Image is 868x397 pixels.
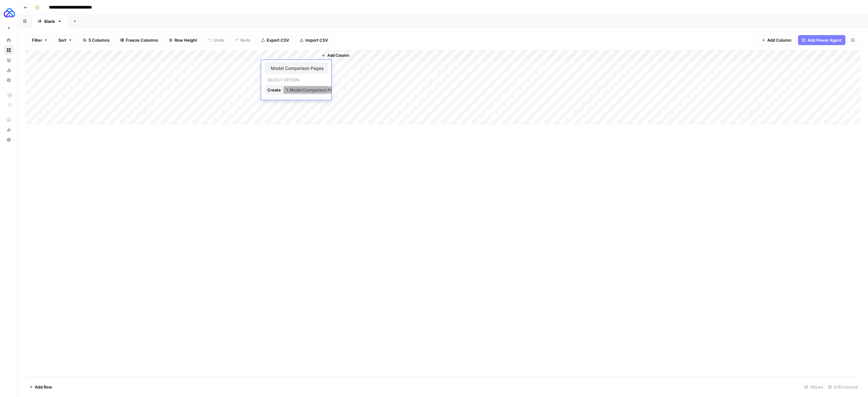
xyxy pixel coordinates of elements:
[28,35,52,45] button: Filter
[4,45,14,55] a: Browse
[4,125,14,135] button: What's new?
[4,125,13,134] div: What's new?
[32,37,42,43] span: Filter
[758,35,796,45] button: Add Column
[88,37,110,43] span: 5 Columns
[79,35,114,45] button: 5 Columns
[283,86,342,94] button: 1. Model Comparison Pages
[767,37,791,43] span: Add Column
[802,382,826,392] div: 5 Rows
[798,35,845,45] button: Add Power Agent
[4,65,14,75] a: Usage
[257,35,293,45] button: Export CSV
[240,37,250,43] span: Redo
[32,15,67,28] a: Blank
[4,115,14,125] a: AirOps Academy
[807,37,842,43] span: Add Power Agent
[305,37,328,43] span: Import CSV
[174,37,197,43] span: Row Height
[296,35,332,45] button: Import CSV
[231,35,255,45] button: Redo
[4,135,14,145] button: Help + Support
[319,51,352,60] button: Add Column
[4,7,15,18] img: AUQ Logo
[165,35,201,45] button: Row Height
[4,55,14,65] a: Your Data
[269,65,324,71] input: Search or create
[126,37,158,43] span: Freeze Columns
[25,382,56,392] button: Add Row
[4,75,14,85] a: Settings
[826,382,860,392] div: 5/5 Columns
[213,37,224,43] span: Undo
[204,35,228,45] button: Undo
[116,35,162,45] button: Freeze Columns
[267,37,289,43] span: Export CSV
[58,37,67,43] span: Sort
[265,85,328,95] button: Create1. Model Comparison Pages
[4,35,14,45] a: Home
[267,85,282,95] div: Create
[327,53,349,58] span: Add Column
[54,35,76,45] button: Sort
[4,5,14,21] button: Workspace: AUQ
[35,384,52,390] span: Add Row
[44,18,55,24] div: Blank
[265,76,302,83] p: Select option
